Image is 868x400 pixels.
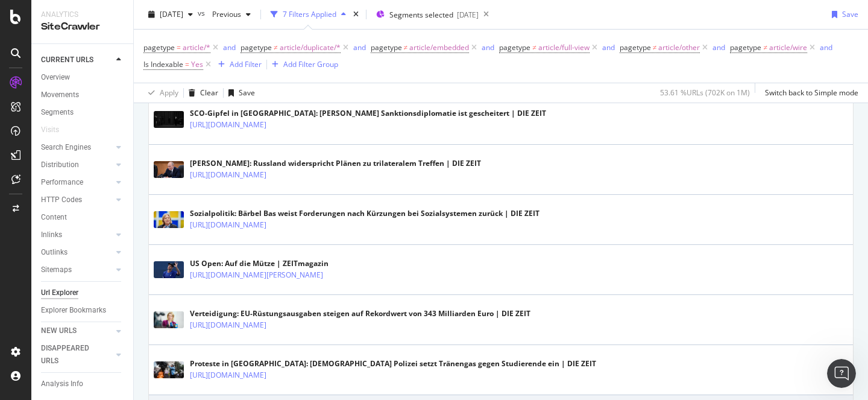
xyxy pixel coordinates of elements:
span: ≠ [653,42,657,52]
span: pagetype [241,42,272,52]
span: ≠ [274,42,278,52]
div: Add Filter Group [283,59,338,69]
div: 7 Filters Applied [283,9,336,19]
div: CURRENT URLS [41,54,93,66]
a: Url Explorer [41,287,125,299]
a: Movements [41,89,125,101]
div: Sozialpolitik: Bärbel Bas weist Forderungen nach Kürzungen bei Sozialsystemen zurück | DIE ZEIT [190,208,539,219]
div: Visits [41,124,59,136]
div: Analytics [41,10,124,20]
a: Explorer Bookmarks [41,304,125,317]
div: NEW URLS [41,325,77,337]
span: pagetype [730,42,761,52]
img: main image [154,311,184,328]
div: Inlinks [41,229,62,241]
a: Sitemaps [41,264,113,276]
span: article/wire [769,39,807,56]
div: Switch back to Simple mode [765,87,858,98]
div: and [602,42,615,52]
a: HTTP Codes [41,194,113,206]
span: pagetype [499,42,530,52]
img: main image [154,361,184,378]
div: US Open: Auf die Mütze | ZEITmagazin [190,258,376,269]
a: [URL][DOMAIN_NAME] [190,219,266,231]
span: article/embedded [409,39,469,56]
iframe: Intercom live chat [827,359,856,388]
div: Outlinks [41,246,68,259]
div: [PERSON_NAME]: Russland widerspricht Plänen zu trilateralem Treffen | DIE ZEIT [190,158,481,169]
button: and [223,42,236,53]
span: vs [198,8,207,18]
button: and [820,42,832,53]
a: CURRENT URLS [41,54,113,66]
span: Yes [191,56,203,73]
div: Sitemaps [41,264,72,276]
span: ≠ [404,42,408,52]
div: and [353,42,366,52]
div: Apply [160,87,178,98]
a: Inlinks [41,229,113,241]
a: Analysis Info [41,378,125,390]
button: Add Filter Group [267,57,338,72]
button: Clear [184,83,218,103]
a: DISAPPEARED URLS [41,342,113,367]
div: HTTP Codes [41,194,82,206]
div: SCO-Gipfel in [GEOGRAPHIC_DATA]: [PERSON_NAME] Sanktionsdiplomatie ist gescheitert | DIE ZEIT [190,108,546,119]
a: Overview [41,71,125,84]
div: and [482,42,494,52]
button: Save [224,83,255,103]
div: times [351,8,361,21]
a: [URL][DOMAIN_NAME] [190,369,266,381]
a: Performance [41,176,113,189]
a: [URL][DOMAIN_NAME] [190,119,266,131]
div: Explorer Bookmarks [41,304,106,317]
span: ≠ [763,42,767,52]
div: Search Engines [41,141,91,154]
button: and [602,42,615,53]
span: Previous [207,9,241,19]
button: Save [827,5,858,24]
a: Search Engines [41,141,113,154]
a: Visits [41,124,71,136]
div: Save [842,9,858,19]
div: and [820,42,832,52]
img: main image [154,111,184,128]
span: pagetype [143,42,175,52]
span: article/duplicate/* [280,39,341,56]
div: Analysis Info [41,378,83,390]
div: Segments [41,106,74,119]
div: and [223,42,236,52]
button: and [712,42,725,53]
div: Proteste in [GEOGRAPHIC_DATA]: [DEMOGRAPHIC_DATA] Polizei setzt Tränengas gegen Studierende ein |... [190,358,596,369]
span: pagetype [620,42,651,52]
span: Segments selected [389,10,453,20]
div: DISAPPEARED URLS [41,342,102,367]
div: Clear [200,87,218,98]
span: = [185,59,189,69]
img: main image [154,261,184,278]
img: main image [154,211,184,228]
span: 2025 Sep. 2nd [160,9,183,19]
a: Distribution [41,159,113,171]
a: [URL][DOMAIN_NAME] [190,319,266,331]
button: and [353,42,366,53]
span: = [177,42,181,52]
a: Outlinks [41,246,113,259]
div: [DATE] [457,10,479,20]
div: Save [239,87,255,98]
div: Movements [41,89,79,101]
span: ≠ [532,42,536,52]
div: Url Explorer [41,287,78,299]
button: and [482,42,494,53]
span: Is Indexable [143,59,183,69]
a: NEW URLS [41,325,113,337]
span: article/full-view [538,39,590,56]
button: Previous [207,5,256,24]
span: article/other [658,39,700,56]
a: [URL][DOMAIN_NAME][PERSON_NAME] [190,269,323,281]
div: SiteCrawler [41,20,124,34]
div: Content [41,211,67,224]
button: 7 Filters Applied [266,5,351,24]
a: [URL][DOMAIN_NAME] [190,169,266,181]
div: Overview [41,71,70,84]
